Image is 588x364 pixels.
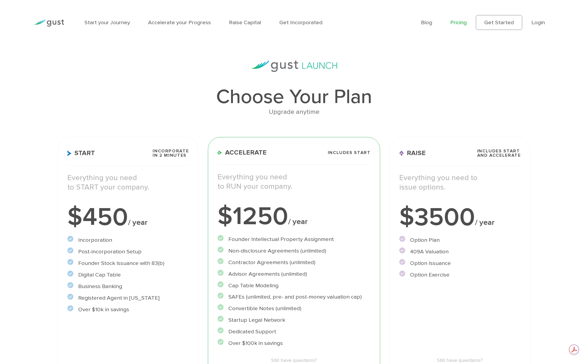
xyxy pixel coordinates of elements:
[218,204,371,229] div: $1250
[328,150,371,155] span: Includes START
[34,19,64,27] img: Gust Logo
[399,205,521,230] div: $3500
[218,316,371,324] li: Startup Legal Network
[67,205,189,230] div: $450
[476,15,522,30] a: Get Started
[229,19,261,26] a: Raise Capital
[148,19,211,26] a: Accelerate your Progress
[218,149,267,156] span: Accelerate
[399,259,521,267] li: Option Issuance
[67,271,189,279] li: Digital Cap Table
[58,87,531,107] h1: Choose Your Plan
[84,19,130,26] a: Start your Journey
[67,305,189,314] li: Over $10k in savings
[153,149,189,157] span: Incorporate in 2 Minutes
[67,236,189,244] li: Incorporation
[58,107,531,117] div: Upgrade anytime
[279,19,322,26] a: Get Incorporated
[477,149,521,157] span: Includes START and ACCELERATE
[421,19,432,26] a: Blog
[218,150,222,155] img: Accelerate Icon
[399,247,521,256] li: 409A Valuation
[531,19,545,26] a: Login
[218,293,371,301] li: SAFEs (unlimited, pre- and post-money valuation cap)
[67,247,189,256] li: Post-incorporation Setup
[251,61,337,72] img: gust-launch-logos.svg
[218,235,371,243] li: Founder Intellectual Property Assignment
[67,173,189,192] p: Everything you need to START your company.
[399,236,521,244] li: Option Plan
[218,173,371,191] p: Everything you need to RUN your company.
[399,173,521,192] p: Everything you need to issue options.
[218,270,371,278] li: Advisor Agreements (unlimited)
[67,282,189,290] li: Business Banking
[288,217,308,226] span: / year
[450,19,467,26] a: Pricing
[399,150,426,156] span: Raise
[67,294,189,302] li: Registered Agent in [US_STATE]
[128,218,147,227] span: / year
[67,259,189,267] li: Founder Stock Issuance with 83(b)
[218,339,371,347] li: Over $100k in savings
[399,150,404,156] img: Raise Icon
[475,218,494,227] span: / year
[218,258,371,267] li: Contractor Agreements (unlimited)
[399,271,521,279] li: Option Exercise
[218,304,371,313] li: Convertible Notes (unlimited)
[218,327,371,336] li: Dedicated Support
[67,150,95,156] span: Start
[218,247,371,255] li: Non-disclosure Agreements (unlimited)
[218,281,371,290] li: Cap Table Modeling
[67,150,71,156] img: Start Icon X2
